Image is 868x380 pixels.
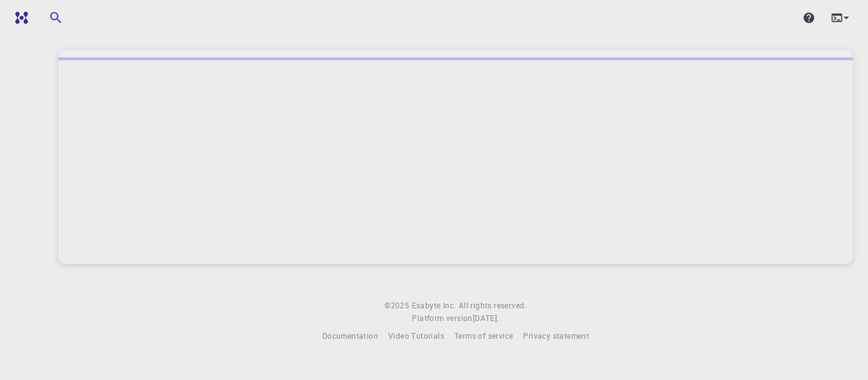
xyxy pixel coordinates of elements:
[388,331,444,341] span: Video Tutorials
[454,331,513,341] span: Terms of service
[459,299,527,312] span: All rights reserved.
[454,330,513,343] a: Terms of service
[384,299,411,312] span: © 2025
[388,330,444,343] a: Video Tutorials
[473,312,499,325] a: [DATE].
[412,312,472,325] span: Platform version
[523,331,589,341] span: Privacy statement
[412,299,456,312] a: Exabyte Inc.
[473,313,499,323] span: [DATE] .
[523,330,589,343] a: Privacy statement
[412,300,456,310] span: Exabyte Inc.
[10,11,28,24] img: logo
[322,330,378,343] a: Documentation
[322,331,378,341] span: Documentation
